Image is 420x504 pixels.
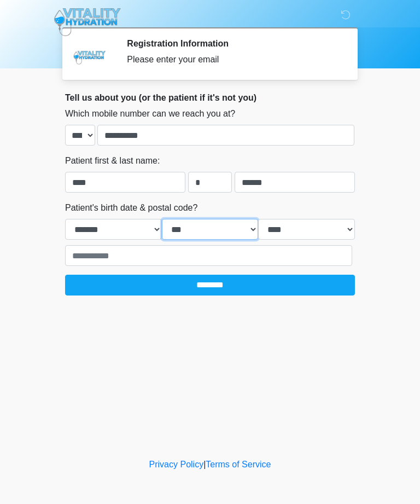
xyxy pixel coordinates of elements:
a: | [203,460,206,469]
h2: Tell us about you (or the patient if it's not you) [65,92,355,103]
img: Agent Avatar [73,38,106,71]
a: Privacy Policy [149,460,204,469]
div: Please enter your email [127,53,339,66]
img: Vitality Hydration Logo [54,8,121,36]
label: Patient first & last name: [65,154,160,167]
a: Terms of Service [206,460,271,469]
label: Patient's birth date & postal code? [65,201,197,215]
label: Which mobile number can we reach you at? [65,107,235,120]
